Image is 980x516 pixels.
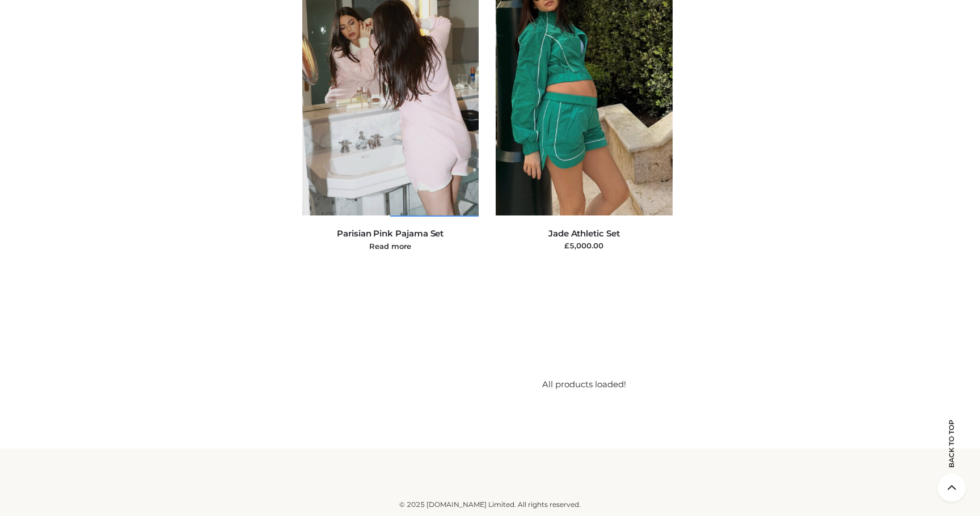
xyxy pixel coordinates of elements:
bdi: 5,000.00 [564,241,603,250]
a: Parisian Pink Pajama Set [337,228,443,239]
a: Read more [369,242,411,251]
div: © 2025 [DOMAIN_NAME] Limited. All rights reserved. [114,499,866,510]
p: All products loaded! [314,377,855,392]
span: £ [564,241,569,250]
span: Back to top [937,439,966,468]
a: Jade Athletic Set [548,228,620,239]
